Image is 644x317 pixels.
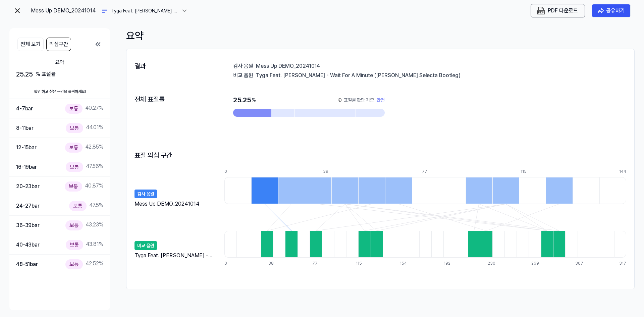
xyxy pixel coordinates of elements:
[65,259,83,269] div: 보통
[16,58,103,66] div: 요약
[111,7,178,14] div: Tyga Feat. [PERSON_NAME] - Wait For A Minute ([PERSON_NAME] Selecta Bootleg)
[135,200,199,206] div: Mess Up DEMO_20241014
[16,163,37,171] div: 16-19 bar
[16,143,37,152] div: 12-15 bar
[46,38,71,51] button: 의심구간
[597,7,604,14] img: share
[548,6,578,15] div: PDF 다운로드
[575,260,587,266] div: 307
[17,38,44,51] button: 전체 보기
[233,95,385,105] div: 25.25
[66,240,103,250] div: 43.81 %
[65,181,103,191] div: 40.87 %
[312,260,324,266] div: 77
[16,260,38,269] div: 48-51 bar
[135,150,172,160] h2: 표절 의심 구간
[377,95,385,105] div: 안전
[233,72,253,78] div: 비교 음원
[65,104,83,113] div: 보통
[323,168,350,174] div: 39
[337,95,385,105] button: 표절률 판단 기준안전
[606,6,625,15] div: 공유하기
[592,4,631,17] button: 공유하기
[65,143,83,152] div: 보통
[69,201,103,211] div: 47.5 %
[16,104,33,113] div: 4-7 bar
[422,168,449,174] div: 77
[16,202,40,210] div: 24-27 bar
[233,62,253,69] div: 검사 음원
[66,162,103,172] div: 47.56 %
[66,123,83,133] div: 보통
[344,95,374,105] div: 표절률 판단 기준
[224,260,236,266] div: 0
[13,7,21,15] img: exit
[101,7,109,15] img: another title
[356,260,368,266] div: 115
[619,168,626,174] div: 144
[256,72,626,78] div: Tyga Feat. [PERSON_NAME] - Wait For A Minute ([PERSON_NAME] Selecta Bootleg)
[268,260,280,266] div: 38
[69,201,87,211] div: 보통
[537,7,545,15] img: PDF Download
[16,124,34,133] div: 8-11 bar
[337,97,342,103] img: information
[536,7,579,15] button: PDF 다운로드
[16,182,40,191] div: 20-23 bar
[224,168,251,174] div: 0
[488,260,500,266] div: 230
[66,162,83,172] div: 보통
[9,85,110,99] div: 확인 하고 싶은 구간을 클릭하세요!
[400,260,412,266] div: 154
[531,260,543,266] div: 269
[65,181,82,191] div: 보통
[521,168,547,174] div: 115
[619,260,626,266] div: 317
[65,220,103,230] div: 43.23 %
[16,221,40,230] div: 36-39 bar
[135,95,201,104] div: 전체 표절률
[135,241,157,250] div: 비교 음원
[65,259,103,269] div: 42.52 %
[444,260,456,266] div: 192
[65,220,83,230] div: 보통
[16,69,103,79] div: 25.25
[65,143,103,152] div: 42.85 %
[252,95,256,105] div: %
[126,28,635,43] div: 요약
[65,104,103,113] div: 40.27 %
[66,240,83,250] div: 보통
[256,62,626,69] div: Mess Up DEMO_20241014
[36,70,56,78] div: % 표절률
[16,241,40,249] div: 40-43 bar
[9,54,110,85] button: 요약25.25 % 표절률
[31,7,98,15] div: Mess Up DEMO_20241014
[135,190,157,198] div: 검사 음원
[135,252,218,260] div: Tyga Feat. [PERSON_NAME] - Wait For A Minute ([PERSON_NAME] Selecta Bootleg)
[66,123,103,133] div: 44.01 %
